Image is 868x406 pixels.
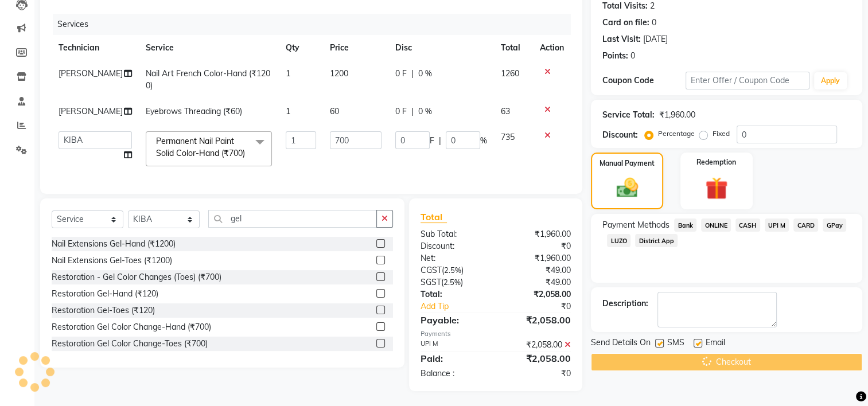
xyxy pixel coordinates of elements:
span: CARD [793,218,818,232]
span: 0 % [418,68,432,80]
label: Manual Payment [600,158,655,169]
div: ₹2,058.00 [496,339,579,351]
span: 60 [330,106,339,116]
div: Points: [602,50,628,62]
th: Service [139,35,279,61]
th: Qty [279,35,323,61]
div: ₹0 [496,240,579,252]
span: CGST [421,265,442,275]
span: 0 % [418,106,432,118]
div: ( ) [412,276,496,288]
label: Percentage [658,128,695,139]
span: UPI M [765,218,789,232]
span: 63 [501,106,510,116]
div: 0 [630,50,635,62]
div: [DATE] [643,33,668,45]
span: District App [635,234,678,247]
span: [PERSON_NAME] [59,106,123,116]
div: ₹49.00 [496,276,579,288]
span: 1 [286,68,290,79]
div: ₹1,960.00 [659,109,695,121]
span: GPay [823,218,846,232]
div: Coupon Code [602,75,685,87]
div: Restoration Gel-Toes (₹120) [52,304,155,317]
div: Payments [421,329,571,339]
div: Balance : [412,368,496,380]
input: Search or Scan [208,210,377,228]
div: Restoration Gel Color Change-Toes (₹700) [52,338,208,350]
div: Restoration Gel-Hand (₹120) [52,288,158,300]
th: Disc [388,35,494,61]
input: Enter Offer / Coupon Code [686,72,809,89]
span: Send Details On [591,337,651,351]
span: SMS [667,337,684,351]
div: ₹2,058.00 [496,288,579,300]
span: Eyebrows Threading (₹60) [146,106,242,116]
div: Service Total: [602,109,655,121]
span: F [430,135,434,147]
span: 0 F [395,68,407,80]
label: Fixed [713,128,730,139]
div: Discount: [602,129,638,141]
div: 0 [652,17,656,29]
div: ₹1,960.00 [496,252,579,264]
img: _gift.svg [698,174,735,202]
span: LUZO [607,234,630,247]
label: Redemption [696,157,736,167]
div: Last Visit: [602,33,641,45]
div: Discount: [412,240,496,252]
div: Payable: [412,313,496,327]
span: | [411,68,414,80]
img: _cash.svg [610,175,645,200]
div: ₹1,960.00 [496,228,579,240]
div: ₹2,058.00 [496,313,579,327]
div: Paid: [412,352,496,365]
span: Payment Methods [602,219,670,231]
span: Bank [674,218,696,232]
span: [PERSON_NAME] [59,68,123,79]
span: 1200 [330,68,348,79]
div: Restoration - Gel Color Changes (Toes) (₹700) [52,271,221,283]
div: Nail Extensions Gel-Toes (₹1200) [52,255,172,267]
span: Email [706,337,725,351]
th: Action [533,35,571,61]
th: Price [323,35,388,61]
div: Net: [412,252,496,264]
div: Sub Total: [412,228,496,240]
div: Description: [602,298,648,310]
span: 735 [501,132,515,142]
span: CASH [735,218,760,232]
span: | [439,135,441,147]
span: Nail Art French Color-Hand (₹1200) [146,68,270,91]
div: ₹0 [496,368,579,380]
a: Add Tip [412,300,509,313]
div: ₹0 [510,300,580,313]
div: Nail Extensions Gel-Hand (₹1200) [52,238,176,250]
div: ₹2,058.00 [496,352,579,365]
a: x [245,148,250,158]
div: Restoration Gel Color Change-Hand (₹700) [52,321,211,333]
div: ( ) [412,264,496,276]
span: Permanent Nail Paint Solid Color-Hand (₹700) [156,136,245,158]
span: 2.5% [443,278,461,287]
span: Total [421,211,447,223]
div: UPI M [412,339,496,351]
span: 1 [286,106,290,116]
span: % [480,135,487,147]
span: 2.5% [444,266,461,275]
span: ONLINE [701,218,731,232]
div: Card on file: [602,17,649,29]
span: SGST [421,277,441,287]
th: Total [494,35,534,61]
span: | [411,106,414,118]
div: ₹49.00 [496,264,579,276]
div: Services [53,14,579,35]
th: Technician [52,35,139,61]
button: Apply [814,72,847,89]
span: 1260 [501,68,519,79]
div: Total: [412,288,496,300]
span: 0 F [395,106,407,118]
